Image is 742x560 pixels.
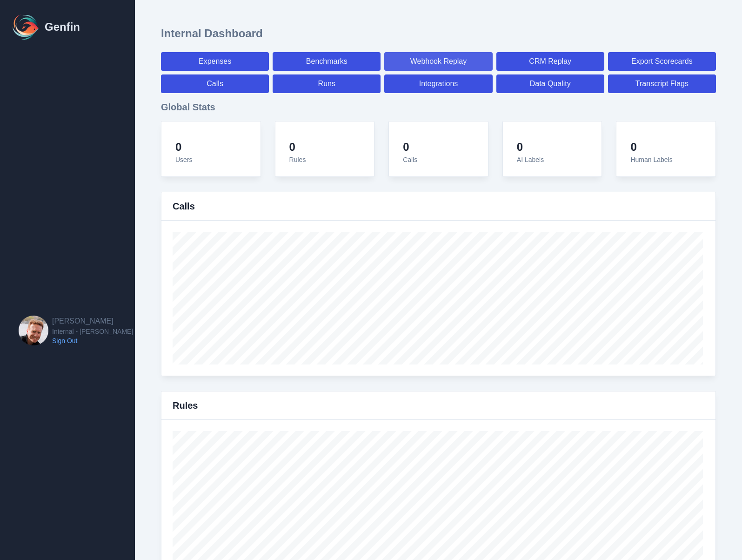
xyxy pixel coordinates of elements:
[403,140,417,154] h4: 0
[161,52,269,71] a: Expenses
[45,20,80,34] h1: Genfin
[161,74,269,93] a: Calls
[273,74,381,93] a: Runs
[496,52,604,71] a: CRM Replay
[273,52,381,71] a: Benchmarks
[173,399,198,412] h3: Rules
[161,101,716,114] h3: Global Stats
[384,74,492,93] a: Integrations
[11,12,41,42] img: Logo
[608,74,716,93] a: Transcript Flags
[175,156,193,163] span: Users
[403,156,417,163] span: Calls
[608,52,716,71] a: Export Scorecards
[52,316,133,327] h2: [PERSON_NAME]
[384,52,492,71] a: Webhook Replay
[517,140,544,154] h4: 0
[175,140,193,154] h4: 0
[517,156,544,163] span: AI Labels
[289,140,306,154] h4: 0
[496,74,604,93] a: Data Quality
[52,336,133,345] a: Sign Out
[161,26,263,41] h1: Internal Dashboard
[19,316,48,345] img: Brian Dunagan
[52,327,133,336] span: Internal - [PERSON_NAME]
[630,156,672,163] span: Human Labels
[630,140,672,154] h4: 0
[289,156,306,163] span: Rules
[173,200,195,213] h3: Calls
